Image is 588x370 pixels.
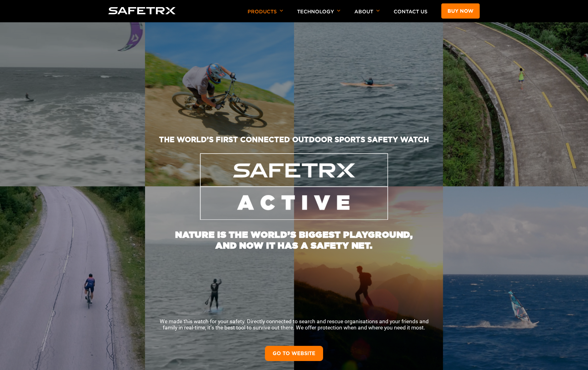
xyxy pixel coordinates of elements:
[59,135,529,153] h2: THE WORLD’S FIRST CONNECTED OUTDOOR SPORTS SAFETY WATCH
[170,220,418,251] h1: NATURE IS THE WORLD’S BIGGEST PLAYGROUND, AND NOW IT HAS A SAFETY NET.
[376,10,380,12] img: Arrow down icon
[280,10,283,12] img: Arrow down icon
[108,7,176,14] img: Logo SafeTrx
[354,9,380,22] p: About
[297,9,340,22] p: Technology
[200,153,388,220] img: SafeTrx Active Logo
[394,9,427,15] a: Contact Us
[441,3,480,19] a: Buy now
[265,346,323,361] a: GO TO WEBSITE
[155,318,433,331] p: We made this watch for your safety. Directly connected to search and rescue organisations and you...
[248,9,283,22] p: Products
[337,10,340,12] img: Arrow down icon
